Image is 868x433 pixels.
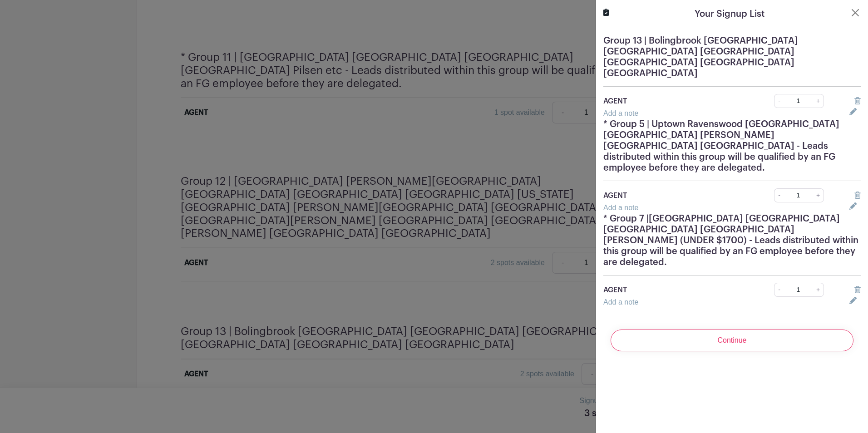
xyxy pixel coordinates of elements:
[774,283,784,297] a: -
[603,213,861,268] h5: * Group 7 |[GEOGRAPHIC_DATA] [GEOGRAPHIC_DATA] [GEOGRAPHIC_DATA] [GEOGRAPHIC_DATA][PERSON_NAME] (...
[603,96,749,107] p: AGENT
[603,298,638,306] a: Add a note
[813,283,824,297] a: +
[850,7,861,18] button: Close
[603,285,749,295] p: AGENT
[603,35,861,79] h5: Group 13 | Bolingbrook [GEOGRAPHIC_DATA] [GEOGRAPHIC_DATA] [GEOGRAPHIC_DATA] [GEOGRAPHIC_DATA] [G...
[695,7,764,21] h5: Your Signup List
[813,188,824,202] a: +
[611,330,853,351] input: Continue
[813,94,824,108] a: +
[603,109,638,117] a: Add a note
[774,94,784,108] a: -
[603,190,749,201] p: AGENT
[603,119,861,173] h5: * Group 5 | Uptown Ravenswood [GEOGRAPHIC_DATA] [GEOGRAPHIC_DATA] [PERSON_NAME][GEOGRAPHIC_DATA] ...
[774,188,784,202] a: -
[603,204,638,212] a: Add a note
